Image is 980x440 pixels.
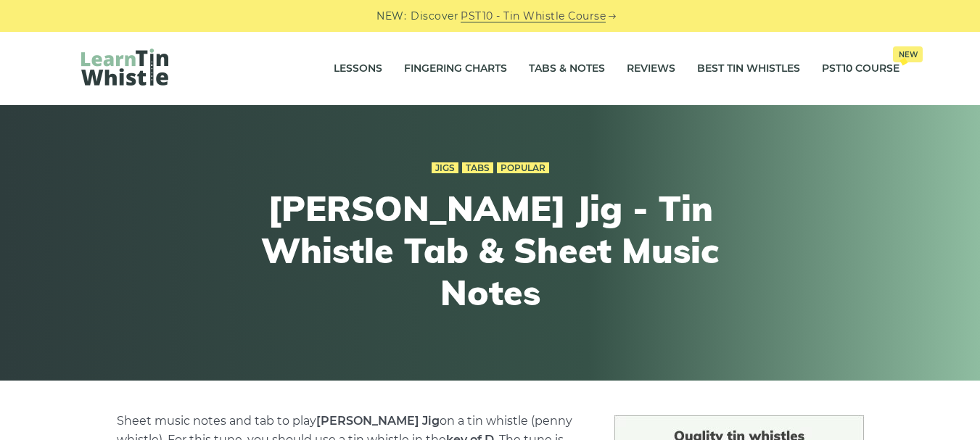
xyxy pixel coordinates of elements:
a: Fingering Charts [404,51,507,87]
a: Tabs [462,162,493,174]
a: Tabs & Notes [529,51,605,87]
strong: [PERSON_NAME] Jig [316,414,440,428]
a: Lessons [334,51,382,87]
a: Reviews [627,51,675,87]
span: New [893,46,923,62]
h1: [PERSON_NAME] Jig - Tin Whistle Tab & Sheet Music Notes [223,188,757,313]
a: Popular [497,162,549,174]
a: Best Tin Whistles [697,51,800,87]
a: Jigs [432,162,458,174]
a: PST10 CourseNew [822,51,899,87]
img: LearnTinWhistle.com [81,49,168,86]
